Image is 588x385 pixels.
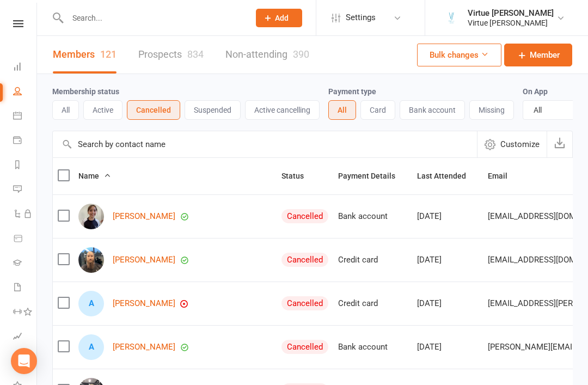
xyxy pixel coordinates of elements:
[13,154,38,178] a: Reports
[338,299,407,308] div: Credit card
[440,7,462,29] img: thumb_image1658196043.png
[113,255,175,265] a: [PERSON_NAME]
[328,87,376,96] label: Payment type
[113,299,175,308] a: [PERSON_NAME]
[13,227,38,252] a: Product Sales
[328,100,356,120] button: All
[281,296,328,310] div: Cancelled
[468,18,554,28] div: Virtue [PERSON_NAME]
[11,348,37,374] div: Open Intercom Messenger
[469,100,514,120] button: Missing
[338,172,407,180] span: Payment Details
[417,169,478,182] button: Last Attended
[500,138,540,151] span: Customize
[256,9,302,27] button: Add
[275,14,289,22] span: Add
[417,343,478,352] div: [DATE]
[13,105,38,129] a: Calendar
[338,343,407,352] div: Bank account
[64,10,242,26] input: Search...
[281,253,328,267] div: Cancelled
[52,100,79,120] button: All
[281,172,316,180] span: Status
[225,36,309,74] a: Non-attending390
[53,36,117,74] a: Members121
[13,325,38,350] a: Assessments
[477,131,547,157] button: Customize
[530,48,560,62] span: Member
[78,169,111,182] button: Name
[417,255,478,265] div: [DATE]
[113,343,175,352] a: [PERSON_NAME]
[281,340,328,354] div: Cancelled
[13,56,38,80] a: Dashboard
[523,87,548,96] label: On App
[13,80,38,105] a: People
[346,5,376,30] span: Settings
[400,100,465,120] button: Bank account
[504,44,572,66] a: Member
[488,172,519,180] span: Email
[78,334,104,360] div: A
[138,36,204,74] a: Prospects834
[417,44,501,66] button: Bulk changes
[338,169,407,182] button: Payment Details
[52,87,119,96] label: Membership status
[113,212,175,221] a: [PERSON_NAME]
[488,169,519,182] button: Email
[13,129,38,154] a: Payments
[187,48,204,60] div: 834
[83,100,122,120] button: Active
[281,169,316,182] button: Status
[468,8,554,18] div: Virtue [PERSON_NAME]
[360,100,395,120] button: Card
[281,209,328,223] div: Cancelled
[78,172,111,180] span: Name
[185,100,241,120] button: Suspended
[53,131,477,157] input: Search by contact name
[338,212,407,221] div: Bank account
[78,291,104,316] div: A
[417,172,478,180] span: Last Attended
[417,212,478,221] div: [DATE]
[245,100,320,120] button: Active cancelling
[100,48,117,60] div: 121
[293,48,309,60] div: 390
[127,100,180,120] button: Cancelled
[417,299,478,308] div: [DATE]
[338,255,407,265] div: Credit card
